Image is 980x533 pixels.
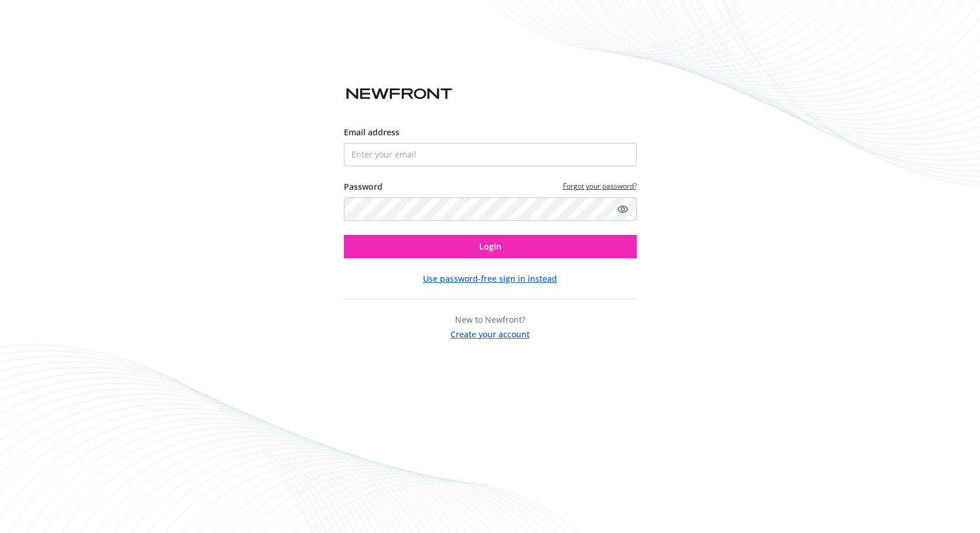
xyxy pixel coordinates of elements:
[344,127,399,138] span: Email address
[423,272,557,285] button: Use password-free sign in instead
[479,241,501,252] span: Login
[344,84,455,104] img: Newfront logo
[563,181,637,191] a: Forgot your password?
[616,202,630,216] a: Show password
[455,314,525,325] span: New to Newfront?
[344,197,637,221] input: Enter your password
[344,235,637,258] button: Login
[344,180,383,193] label: Password
[450,326,530,340] button: Create your account
[344,143,637,166] input: Enter your email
